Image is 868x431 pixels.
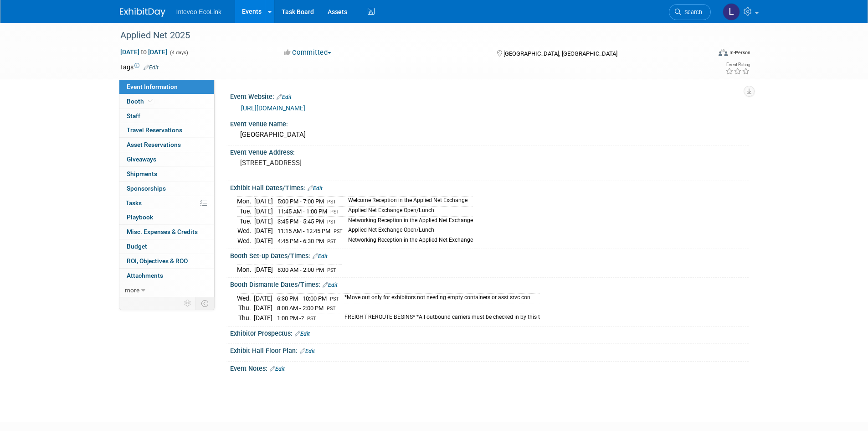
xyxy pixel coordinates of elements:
span: PST [327,199,336,205]
td: [DATE] [254,293,272,303]
a: Staff [119,109,214,123]
button: Committed [281,48,335,57]
td: [DATE] [254,236,273,245]
span: Playbook [127,213,153,221]
td: Applied Net Exchange Open/Lunch [343,226,473,236]
span: Asset Reservations [127,141,181,148]
span: 3:45 PM - 5:45 PM [277,218,324,225]
td: Thu. [237,303,254,313]
td: Wed. [237,293,254,303]
span: to [139,48,148,56]
div: Exhibit Hall Dates/Times: [230,181,749,193]
td: [DATE] [254,313,272,323]
a: Edit [300,348,315,354]
a: more [119,283,214,297]
div: Event Notes: [230,362,749,374]
div: Booth Set-up Dates/Times: [230,249,749,261]
span: Booth [127,98,154,105]
span: [DATE] [DATE] [120,48,168,56]
img: ExhibitDay [120,8,165,17]
a: Edit [270,366,285,372]
a: Tasks [119,196,214,210]
a: Edit [295,331,310,337]
div: Booth Dismantle Dates/Times: [230,278,749,290]
td: Wed. [237,226,254,236]
a: Travel Reservations [119,123,214,137]
span: 4:45 PM - 6:30 PM [277,238,324,244]
span: ? [301,315,304,322]
span: Tasks [126,199,142,207]
a: Edit [144,64,159,71]
div: Event Venue Address: [230,145,749,157]
span: Search [681,9,702,16]
a: Edit [323,282,338,288]
td: [DATE] [254,303,272,313]
a: Sponsorships [119,182,214,196]
span: Event Information [127,83,178,90]
a: Search [669,4,711,20]
td: Tue. [237,216,254,226]
span: 8:00 AM - 2:00 PM [277,305,324,312]
span: Budget [127,243,147,250]
td: Personalize Event Tab Strip [180,297,196,309]
span: PST [307,316,316,322]
td: [DATE] [254,197,273,207]
a: Shipments [119,167,214,181]
td: *Move out only for exhibitors not needing empty containers or asst srvc con [339,293,540,303]
span: Staff [127,112,140,119]
div: Event Venue Name: [230,117,749,129]
a: Budget [119,239,214,254]
a: Playbook [119,210,214,224]
td: Networking Reception in the Applied Net Exchange [343,236,473,245]
span: Shipments [127,170,157,177]
td: Welcome Reception in the Applied Net Exchange [343,197,473,207]
td: Mon. [237,265,254,274]
a: Attachments [119,269,214,283]
span: [GEOGRAPHIC_DATA], [GEOGRAPHIC_DATA] [503,50,617,57]
span: PST [327,306,336,312]
div: Exhibitor Prospectus: [230,327,749,338]
td: Tue. [237,207,254,217]
span: PST [330,296,339,302]
span: PST [327,219,336,225]
a: Misc. Expenses & Credits [119,225,214,239]
span: PST [334,228,343,234]
a: Edit [277,94,292,100]
a: [URL][DOMAIN_NAME] [241,104,305,112]
span: more [125,286,139,294]
td: [DATE] [254,265,273,274]
span: ROI, Objectives & ROO [127,257,188,265]
div: Event Format [657,47,751,61]
span: Inteveo EcoLink [176,8,222,16]
div: [GEOGRAPHIC_DATA] [237,128,742,142]
td: Tags [120,62,159,72]
a: Booth [119,94,214,109]
img: Format-Inperson.png [719,49,728,56]
i: Booth reservation complete [148,99,153,104]
span: Sponsorships [127,185,166,192]
td: FREIGHT REROUTE BEGINS* *All outbound carriers must be checked in by this t [339,313,540,323]
td: Toggle Event Tabs [195,297,214,309]
div: Applied Net 2025 [117,27,697,44]
span: 11:15 AM - 12:45 PM [277,228,330,234]
td: Mon. [237,197,254,207]
div: In-Person [729,49,750,56]
div: Event Website: [230,90,749,102]
span: PST [327,239,336,244]
span: 1:00 PM - [277,315,305,322]
span: 8:00 AM - 2:00 PM [277,266,324,273]
span: 5:00 PM - 7:00 PM [277,198,324,205]
td: Networking Reception in the Applied Net Exchange [343,216,473,226]
span: (4 days) [169,50,188,56]
a: Event Information [119,80,214,94]
div: Exhibit Hall Floor Plan: [230,344,749,356]
span: PST [330,209,339,215]
td: [DATE] [254,226,273,236]
a: Asset Reservations [119,138,214,152]
td: [DATE] [254,207,273,217]
a: Giveaways [119,152,214,166]
a: Edit [313,253,328,260]
span: 11:45 AM - 1:00 PM [277,208,327,215]
a: ROI, Objectives & ROO [119,254,214,268]
span: Travel Reservations [127,126,182,134]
